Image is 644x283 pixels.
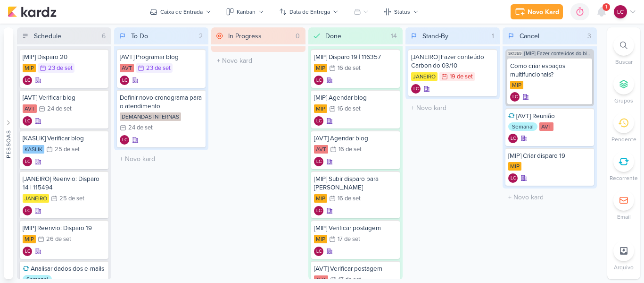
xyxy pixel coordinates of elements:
div: Criador(a): Laís Costa [314,116,323,126]
span: 1 [605,3,607,11]
div: 16 de set [338,106,361,112]
div: Criador(a): Laís Costa [120,76,129,85]
div: Criador(a): Laís Costa [23,157,32,166]
div: Laís Costa [614,5,627,18]
img: kardz.app [8,6,57,17]
p: LC [316,209,322,214]
div: [MIP] Disparo 19 | 116357 [314,53,397,61]
div: Criador(a): Laís Costa [23,76,32,85]
div: DEMANDAS INTERNAS [120,112,181,121]
div: Laís Costa [23,206,32,215]
button: Pessoas [4,27,13,279]
p: LC [512,95,518,100]
div: MIP [508,162,521,171]
div: [MIP] Reenvio: Disparo 19 [23,224,106,232]
div: AVT [23,104,37,113]
div: JANEIRO [23,194,49,203]
div: [MIP] Agendar blog [314,94,397,102]
div: Criador(a): Laís Costa [314,157,323,166]
div: 17 de set [338,236,360,242]
div: MIP [314,104,327,113]
div: Laís Costa [314,76,323,85]
div: Laís Costa [314,247,323,256]
div: MIP [314,235,327,243]
div: 24 de set [47,106,72,112]
div: 1 [488,31,498,41]
div: 0 [292,31,304,41]
div: Criador(a): Laís Costa [314,247,323,256]
p: LC [316,78,322,83]
div: Novo Kard [528,7,559,17]
p: LC [316,119,322,124]
div: MIP [23,235,36,243]
div: 19 de set [450,74,473,80]
p: Grupos [614,96,633,105]
p: LC [25,160,30,164]
div: 23 de set [146,65,171,71]
div: Criador(a): Laís Costa [510,92,520,102]
p: LC [122,78,127,83]
span: [MIP] Fazer conteúdos do blog de MIP (Setembro e Outubro) [524,51,592,56]
div: [KASLIK] Verificar blog [23,134,106,143]
p: Arquivo [614,263,634,272]
div: Criador(a): Laís Costa [411,84,421,94]
div: [AVT] Reunião [508,112,591,120]
div: MIP [510,81,523,89]
div: Criador(a): Laís Costa [120,135,129,145]
div: [AVT] Programar blog [120,53,203,61]
div: 16 de set [338,196,361,202]
div: Laís Costa [23,116,32,126]
div: Laís Costa [508,134,518,143]
div: Laís Costa [314,116,323,126]
div: Laís Costa [411,84,421,94]
div: 16 de set [338,65,361,71]
div: [MIP] Disparo 20 [23,53,106,61]
div: 6 [98,31,109,41]
div: 2 [195,31,206,41]
div: Criador(a): Laís Costa [23,247,32,256]
div: Criador(a): Laís Costa [23,116,32,126]
div: Pessoas [4,129,13,158]
p: LC [122,138,127,143]
div: AVT [120,64,134,72]
div: [AVT] Verificar postagem [314,265,397,273]
p: LC [511,137,516,141]
p: Buscar [615,58,633,66]
div: 3 [584,31,595,41]
p: LC [25,119,30,124]
div: KASLIK [23,145,44,154]
input: + Novo kard [213,54,304,68]
input: + Novo kard [116,152,206,166]
div: Laís Costa [120,76,129,85]
div: Criador(a): Laís Costa [508,173,518,183]
p: LC [316,160,322,164]
div: Analisar dados dos e-mails [23,265,106,273]
div: Laís Costa [314,206,323,215]
p: LC [316,249,322,254]
div: [AVT] Agendar blog [314,134,397,143]
li: Ctrl + F [607,35,640,66]
div: Criador(a): Laís Costa [314,76,323,85]
p: LC [617,8,624,16]
p: LC [25,78,30,83]
div: 25 de set [59,196,84,202]
div: 17 de set [339,277,361,283]
p: LC [413,87,419,92]
div: Laís Costa [23,157,32,166]
div: Laís Costa [314,157,323,166]
div: AVT [314,145,328,154]
p: LC [25,209,30,214]
div: Laís Costa [120,135,129,145]
p: LC [25,249,30,254]
div: 23 de set [48,65,73,71]
div: Criador(a): Laís Costa [508,134,518,143]
div: 24 de set [128,125,153,131]
div: Laís Costa [23,247,32,256]
div: 25 de set [55,146,80,153]
div: [JANEIRO] Reenvio: Disparo 14 | 115494 [23,175,106,192]
div: AVT [539,122,553,131]
div: MIP [314,64,327,72]
div: [AVT] Verificar blog [23,94,106,102]
p: LC [511,176,516,181]
input: + Novo kard [504,190,595,204]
